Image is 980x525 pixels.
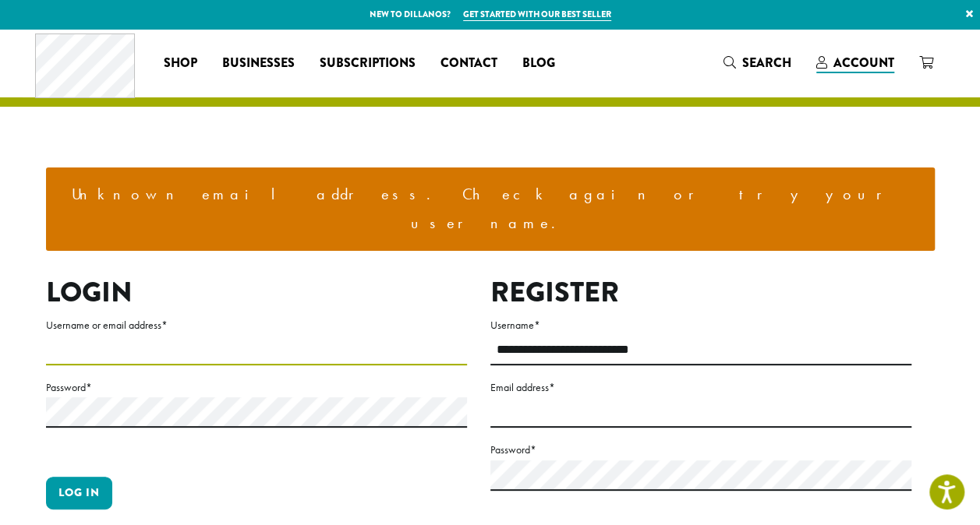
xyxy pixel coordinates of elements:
button: Log in [46,477,112,509]
span: Shop [164,54,197,73]
label: Email address [490,378,911,397]
h2: Register [490,276,911,309]
span: Search [742,54,791,72]
span: Contact [440,54,497,73]
h2: Login [46,276,467,309]
a: Search [711,50,804,76]
span: Account [833,54,894,72]
label: Password [46,378,467,397]
span: Subscriptions [320,54,416,73]
span: Blog [522,54,555,73]
a: Get started with our best seller [463,8,611,21]
span: Businesses [222,54,295,73]
a: Shop [151,51,210,76]
label: Username or email address [46,315,467,335]
label: Username [490,315,911,335]
label: Password [490,440,911,460]
li: Unknown email address. Check again or try your username. [58,180,922,238]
